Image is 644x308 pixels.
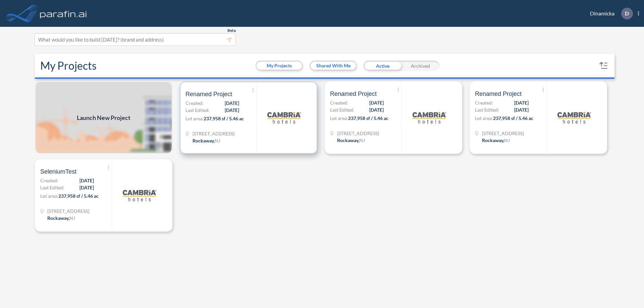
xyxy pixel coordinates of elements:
[40,184,64,191] span: Last Edited:
[514,106,529,113] span: [DATE]
[225,107,239,114] span: [DATE]
[514,99,529,106] span: [DATE]
[369,99,384,106] span: [DATE]
[475,115,493,121] span: Lot area:
[337,137,365,144] div: Rockaway, NJ
[348,115,388,121] span: 237,958 sf / 5.46 ac
[227,28,236,33] span: Beta
[475,99,493,106] span: Created:
[369,106,384,113] span: [DATE]
[482,137,504,143] span: Rockaway ,
[330,99,348,106] span: Created:
[598,60,609,71] button: sort
[39,7,88,20] img: logo
[475,90,522,98] span: Renamed Project
[504,137,510,143] span: NJ
[185,90,232,98] span: Renamed Project
[69,215,75,221] span: NJ
[267,101,301,134] img: logo
[225,100,239,107] span: [DATE]
[185,107,210,114] span: Last Edited:
[77,113,130,122] span: Launch New Project
[47,215,69,221] span: Rockaway ,
[580,8,639,19] div: Dinamicka
[337,130,379,137] span: 321 Mt Hope Ave
[193,138,215,143] span: Rockaway ,
[330,115,348,121] span: Lot area:
[40,177,58,184] span: Created:
[330,106,354,113] span: Last Edited:
[40,193,58,199] span: Lot area:
[337,137,359,143] span: Rockaway ,
[185,116,204,121] span: Lot area:
[58,193,99,199] span: 237,958 sf / 5.46 ac
[330,90,377,98] span: Renamed Project
[79,184,94,191] span: [DATE]
[35,81,172,154] img: add
[123,179,156,212] img: logo
[215,138,220,143] span: NJ
[482,130,524,137] span: 321 Mt Hope Ave
[482,137,510,144] div: Rockaway, NJ
[364,61,401,71] div: Active
[47,214,75,222] div: Rockaway, NJ
[79,177,94,184] span: [DATE]
[193,130,234,137] span: 321 Mt Hope Ave
[204,116,244,121] span: 237,958 sf / 5.46 ac
[35,81,172,154] a: Launch New Project
[493,115,533,121] span: 237,958 sf / 5.46 ac
[413,101,446,134] img: logo
[475,106,499,113] span: Last Edited:
[185,100,204,107] span: Created:
[625,10,629,16] p: D
[257,62,302,70] button: My Projects
[193,137,220,144] div: Rockaway, NJ
[557,101,591,134] img: logo
[359,137,365,143] span: NJ
[40,168,76,176] span: SeleniumTest
[311,62,356,70] button: Shared With Me
[40,59,97,72] h2: My Projects
[47,207,89,214] span: 321 Mt Hope Ave
[401,61,439,71] div: Archived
